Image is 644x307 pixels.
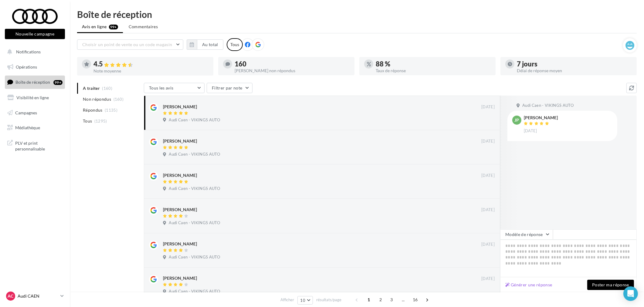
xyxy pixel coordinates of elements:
[481,173,495,178] span: [DATE]
[83,107,103,113] span: Répondus
[376,295,385,305] span: 2
[524,128,537,134] span: [DATE]
[169,117,220,123] span: Audi Caen - VIKINGS AUTO
[235,69,350,73] div: [PERSON_NAME] non répondus
[129,24,158,30] span: Commentaires
[227,38,243,51] div: Tous
[297,296,313,305] button: 10
[376,69,491,73] div: Taux de réponse
[4,46,64,58] button: Notifications
[169,186,220,191] span: Audi Caen - VIKINGS AUTO
[16,49,41,54] span: Notifications
[187,39,223,50] button: Au total
[163,138,197,144] div: [PERSON_NAME]
[5,290,65,302] a: AC Audi CAEN
[5,29,65,39] button: Nouvelle campagne
[398,295,408,305] span: ...
[481,276,495,282] span: [DATE]
[15,79,50,85] span: Boîte de réception
[316,297,341,303] span: résultats/page
[82,42,172,47] span: Choisir un point de vente ou un code magasin
[4,121,66,134] a: Médiathèque
[410,295,420,305] span: 16
[524,116,558,120] div: [PERSON_NAME]
[522,103,574,108] span: Audi Caen - VIKINGS AUTO
[83,96,111,102] span: Non répondus
[517,61,632,67] div: 7 jours
[280,297,294,303] span: Afficher
[77,10,637,19] div: Boîte de réception
[94,119,107,123] span: (1295)
[235,61,350,67] div: 160
[169,152,220,157] span: Audi Caen - VIKINGS AUTO
[197,39,223,50] button: Au total
[169,220,220,226] span: Audi Caen - VIKINGS AUTO
[77,39,183,50] button: Choisir un point de vente ou un code magasin
[623,286,638,301] div: Open Intercom Messenger
[53,80,63,85] div: 99+
[387,295,396,305] span: 3
[481,207,495,213] span: [DATE]
[481,242,495,247] span: [DATE]
[207,83,253,93] button: Filtrer par note
[8,293,14,299] span: AC
[481,104,495,110] span: [DATE]
[93,61,208,68] div: 4.5
[163,207,197,213] div: [PERSON_NAME]
[15,139,63,152] span: PLV et print personnalisable
[114,97,124,102] span: (160)
[163,104,197,110] div: [PERSON_NAME]
[300,298,305,303] span: 10
[105,108,117,113] span: (1135)
[4,61,66,73] a: Opérations
[18,293,58,299] p: Audi CAEN
[4,137,66,154] a: PLV et print personnalisable
[4,106,66,119] a: Campagnes
[16,95,49,100] span: Visibilité en ligne
[83,118,92,124] span: Tous
[4,91,66,104] a: Visibilité en ligne
[515,117,519,123] span: JP
[376,61,491,67] div: 88 %
[149,85,174,90] span: Tous les avis
[503,281,555,288] button: Générer une réponse
[163,275,197,281] div: [PERSON_NAME]
[15,125,40,130] span: Médiathèque
[163,241,197,247] div: [PERSON_NAME]
[169,289,220,294] span: Audi Caen - VIKINGS AUTO
[93,69,208,73] div: Note moyenne
[144,83,205,93] button: Tous les avis
[15,110,37,115] span: Campagnes
[16,64,37,69] span: Opérations
[517,69,632,73] div: Délai de réponse moyen
[364,295,374,305] span: 1
[4,76,66,89] a: Boîte de réception99+
[587,280,634,290] button: Poster ma réponse
[481,139,495,144] span: [DATE]
[500,229,553,240] button: Modèle de réponse
[163,172,197,178] div: [PERSON_NAME]
[169,255,220,260] span: Audi Caen - VIKINGS AUTO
